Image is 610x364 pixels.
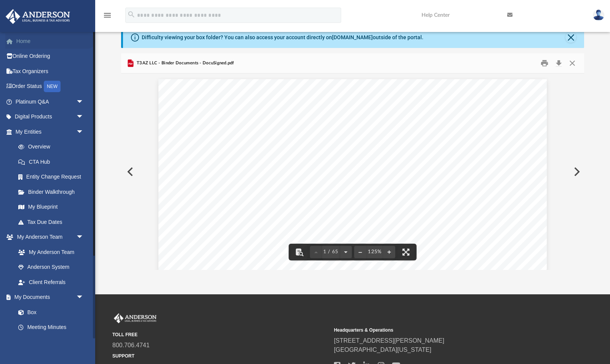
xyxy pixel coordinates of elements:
a: Binder Walkthrough [11,184,95,200]
a: menu [103,14,112,20]
span: important documents for the creation and operation of your new Company. You are responsible for [204,227,481,234]
a: Box [11,305,88,320]
img: Anderson Advisors Platinum Portal [3,9,72,24]
button: Close [565,32,576,43]
button: Download [552,57,566,69]
a: Anderson System [11,260,91,275]
span: [PERSON_NAME] [219,206,271,213]
span: Dear [204,206,218,213]
a: CTA Hub [11,154,95,169]
div: NEW [44,81,61,92]
span: reading and reviewing, for accuracy, all of the information in this portfolio. After your review,... [204,235,492,242]
small: SUPPORT [112,353,329,359]
span: Docusign Envelope ID: 19BE956E-0018-4D1E-A66A-CBD9BFDFB211 [169,86,329,91]
a: My Documentsarrow_drop_down [5,290,91,305]
button: Close [565,57,579,69]
a: Tax Due Dates [11,214,95,230]
span: and several other [433,219,481,226]
span: 85364 [249,174,267,180]
button: Next page [340,244,352,260]
img: User Pic [593,10,604,21]
a: Online Ordering [5,49,95,64]
a: Entity Change Request [11,169,95,185]
span: Re: [227,190,236,196]
div: File preview [121,73,584,270]
a: My Anderson Teamarrow_drop_down [5,230,91,245]
button: Next File [568,161,584,182]
a: Meeting Minutes [11,320,91,335]
span: [STREET_ADDRESS] [204,166,267,172]
span: Overview [227,267,255,274]
button: Toggle findbar [291,244,308,260]
i: menu [103,11,112,20]
span: finalize the establishment of your Company. [298,243,422,250]
a: My Entitiesarrow_drop_down [5,124,95,139]
a: Platinum Q&Aarrow_drop_down [5,94,95,109]
span: [PERSON_NAME] [204,158,256,164]
div: Difficulty viewing your box folder? You can also access your account directly on outside of the p... [142,34,423,42]
a: Overview [11,139,95,155]
button: 1 / 65 [322,244,340,260]
a: My Anderson Team [11,244,88,260]
span: T3AZ LLC [238,190,270,196]
span: arrow_drop_down [76,109,91,125]
img: Anderson Advisors Platinum Portal [112,313,158,323]
div: Preview [121,53,584,270]
a: Client Referrals [11,275,91,290]
a: [STREET_ADDRESS][PERSON_NAME] [334,337,444,344]
button: Zoom in [383,244,395,260]
span: arrow_drop_down [76,124,91,140]
a: Forms Library [11,335,88,350]
button: Previous File [121,161,138,182]
a: Digital Productsarrow_drop_down [5,109,95,125]
span: – [257,267,261,274]
a: Order StatusNEW [5,79,95,94]
small: Headquarters & Operations [334,327,550,334]
span: Here, you will find information about your Company, such as members, EIN, etc. [263,267,491,274]
span: [US_STATE] [225,174,262,180]
a: My Blueprint [11,200,91,215]
span: , [221,174,223,180]
span: Enclosed in this portfolio, you will find your operating agreement for [204,219,398,226]
div: Current zoom level [366,249,383,254]
a: [DOMAIN_NAME] [332,34,373,40]
a: 800.706.4741 [112,342,150,348]
span: Yuma [204,174,221,180]
small: TOLL FREE [112,331,329,338]
span: need to complete several tasks to [204,243,296,250]
a: Home [5,34,95,49]
span: arrow_drop_down [76,290,91,305]
i: search [127,10,136,19]
button: Zoom out [354,244,366,260]
span: arrow_drop_down [76,230,91,245]
span: T3AZ LLC [400,219,432,226]
span: arrow_drop_down [76,94,91,110]
a: Tax Organizers [5,64,95,79]
span: Here is a synopsis of what steps are required with detailed information following in each section: [204,255,475,262]
button: Print [537,57,552,69]
span: T3AZ LLC - Binder Documents - DocuSigned.pdf [135,60,234,67]
button: Enter fullscreen [398,244,414,260]
span: 1 / 65 [322,249,340,254]
div: Document Viewer [121,73,584,270]
a: [GEOGRAPHIC_DATA][US_STATE] [334,346,431,353]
